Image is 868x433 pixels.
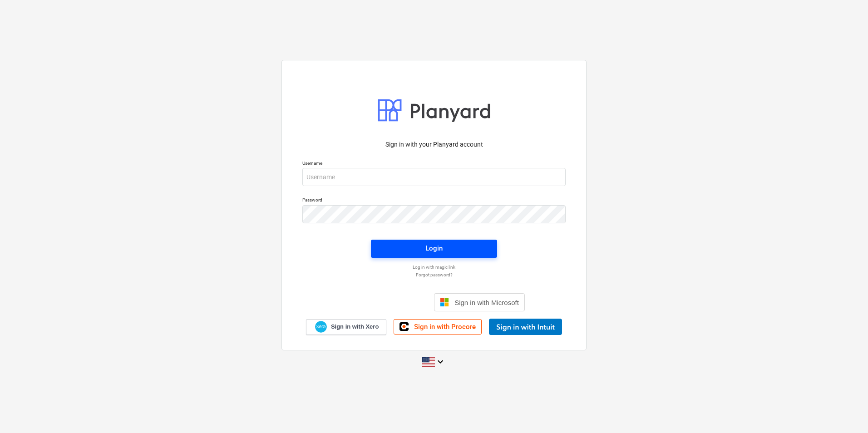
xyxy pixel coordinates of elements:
p: Sign in with your Planyard account [302,140,566,149]
iframe: Chat Widget [823,389,868,433]
p: Username [302,160,566,168]
a: Sign in with Xero [306,319,387,335]
img: Xero logo [315,321,327,333]
iframe: Sign in with Google Button [339,292,431,312]
a: Sign in with Procore [394,319,482,335]
button: Login [371,240,497,258]
input: Username [302,168,566,186]
img: Microsoft logo [440,298,449,307]
span: Sign in with Procore [414,323,476,331]
a: Forgot password? [298,272,570,278]
div: Login [425,242,443,254]
span: Sign in with Microsoft [454,299,519,306]
p: Password [302,197,566,205]
a: Log in with magic link [298,264,570,270]
span: Sign in with Xero [331,323,379,331]
i: keyboard_arrow_down [435,356,446,367]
